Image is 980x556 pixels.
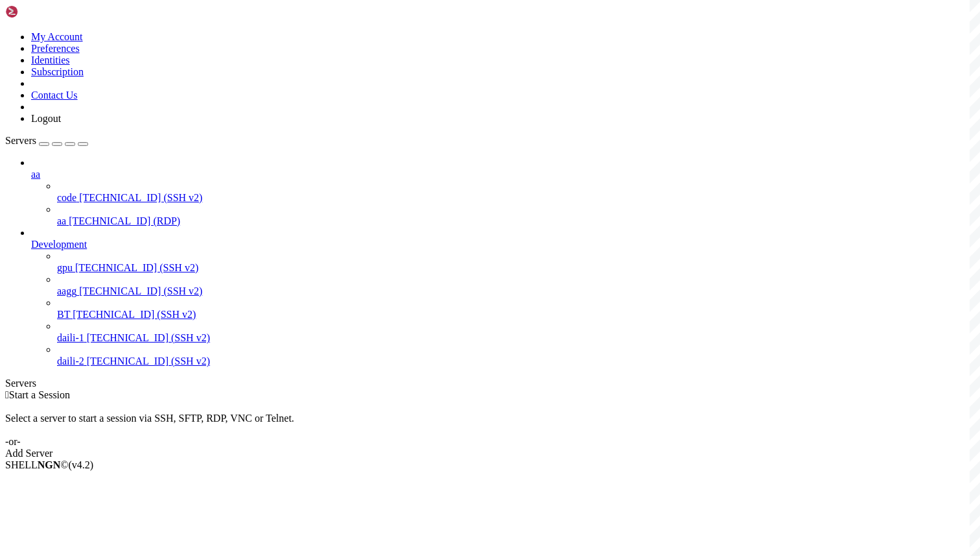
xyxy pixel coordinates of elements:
span: [TECHNICAL_ID] (SSH v2) [87,332,210,343]
span: aa [57,215,66,226]
span: [TECHNICAL_ID] (SSH v2) [75,262,198,273]
span: aagg [57,285,76,296]
span:  [5,389,9,400]
a: gpu [TECHNICAL_ID] (SSH v2) [57,262,975,274]
span: [TECHNICAL_ID] (SSH v2) [79,192,202,203]
li: daili-1 [TECHNICAL_ID] (SSH v2) [57,320,975,344]
span: daili-2 [57,356,84,367]
li: aa [31,157,975,227]
span: Servers [5,135,36,146]
span: daili-1 [57,332,84,343]
div: Servers [5,378,975,389]
div: Add Server [5,448,975,459]
span: [TECHNICAL_ID] (SSH v2) [73,309,196,320]
a: aa [TECHNICAL_ID] (RDP) [57,215,975,227]
a: My Account [31,31,83,42]
li: code [TECHNICAL_ID] (SSH v2) [57,180,975,204]
span: [TECHNICAL_ID] (SSH v2) [79,285,202,296]
li: Development [31,227,975,367]
span: SHELL © [5,459,93,470]
img: Shellngn [5,5,80,18]
span: Development [31,239,87,250]
a: Contact Us [31,90,78,101]
a: aagg [TECHNICAL_ID] (SSH v2) [57,285,975,297]
a: code [TECHNICAL_ID] (SSH v2) [57,192,975,204]
li: gpu [TECHNICAL_ID] (SSH v2) [57,250,975,274]
a: Development [31,239,975,250]
a: Subscription [31,66,84,77]
span: code [57,192,76,203]
a: Servers [5,135,88,146]
span: gpu [57,262,73,273]
li: daili-2 [TECHNICAL_ID] (SSH v2) [57,344,975,367]
li: aagg [TECHNICAL_ID] (SSH v2) [57,274,975,297]
span: aa [31,169,40,180]
li: aa [TECHNICAL_ID] (RDP) [57,204,975,227]
a: Preferences [31,43,80,54]
a: daili-1 [TECHNICAL_ID] (SSH v2) [57,332,975,344]
a: Logout [31,113,61,124]
span: [TECHNICAL_ID] (RDP) [69,215,180,226]
a: BT [TECHNICAL_ID] (SSH v2) [57,309,975,320]
span: Start a Session [9,389,70,400]
b: NGN [38,459,61,470]
span: [TECHNICAL_ID] (SSH v2) [87,356,210,367]
a: daili-2 [TECHNICAL_ID] (SSH v2) [57,356,975,367]
div: Select a server to start a session via SSH, SFTP, RDP, VNC or Telnet. -or- [5,401,975,448]
a: Identities [31,54,70,66]
span: 4.2.0 [69,459,94,470]
li: BT [TECHNICAL_ID] (SSH v2) [57,297,975,320]
span: BT [57,309,70,320]
a: aa [31,169,975,180]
